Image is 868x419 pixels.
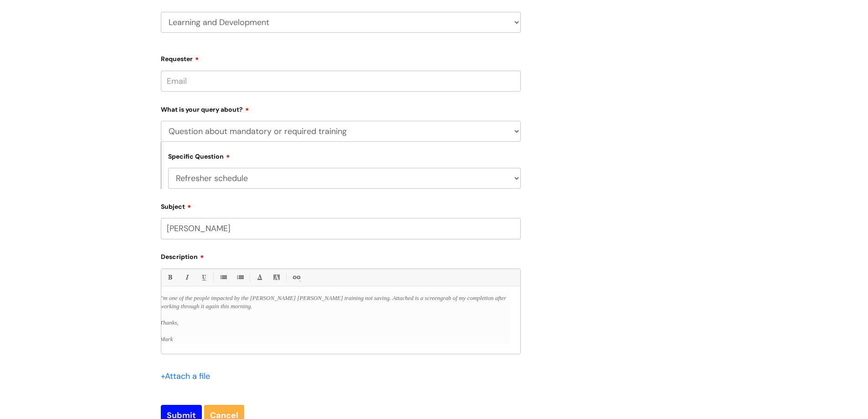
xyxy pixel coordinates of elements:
[164,272,175,283] a: Bold (Ctrl-B)
[160,310,508,327] p: Thanks,
[161,369,216,383] div: Attach a file
[161,200,521,211] label: Subject
[161,103,521,114] label: What is your query about?
[160,294,508,310] p: I'm one of the people impacted by the [PERSON_NAME] [PERSON_NAME] training not saving. Attached i...
[161,250,521,261] label: Description
[290,272,302,283] a: Link
[254,272,265,283] a: Font Color
[161,71,521,92] input: Email
[198,272,209,283] a: Underline(Ctrl-U)
[160,278,508,343] div: Hi,
[271,272,282,283] a: Back Color
[181,272,192,283] a: Italic (Ctrl-I)
[168,151,230,160] label: Specific Question
[161,371,165,382] span: +
[234,272,246,283] a: 1. Ordered List (Ctrl-Shift-8)
[154,265,510,344] blockquote: [DATE][DATE] 1:27 PM , [PERSON_NAME] < > wrote:
[160,335,508,343] p: Mark
[217,272,229,283] a: • Unordered List (Ctrl-Shift-7)
[161,52,521,63] label: Requester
